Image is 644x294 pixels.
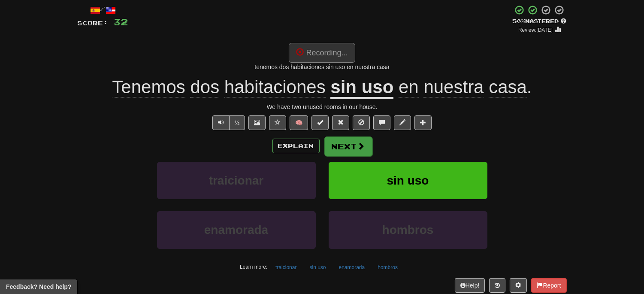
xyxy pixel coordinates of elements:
[204,223,268,236] span: enamorada
[209,174,264,187] span: traicionar
[114,16,128,27] span: 32
[423,77,484,97] span: nuestra
[78,5,128,15] div: /
[518,27,553,33] small: Review: [DATE]
[78,63,567,71] div: tenemos dos habitaciones sin uso en nuestra casa
[78,19,109,27] span: Score:
[324,136,372,156] button: Next
[305,261,331,274] button: sin uso
[399,77,419,97] span: en
[329,211,487,249] button: hombros
[373,261,402,274] button: hombros
[329,162,487,199] button: sin uso
[240,264,267,270] small: Learn more:
[334,261,370,274] button: enamorada
[190,77,219,97] span: dos
[489,77,527,97] span: casa
[272,139,320,153] button: Explain
[290,115,308,130] button: 🧠
[382,223,434,236] span: hombros
[211,115,245,130] div: Text-to-speech controls
[489,278,505,293] button: Round history (alt+y)
[353,115,370,130] button: Ignore sentence (alt+i)
[513,18,567,25] div: Mastered
[373,115,390,130] button: Discuss sentence (alt+u)
[393,77,532,97] span: .
[387,174,429,187] span: sin uso
[513,18,526,24] span: 50 %
[157,162,316,199] button: traicionar
[6,282,71,291] span: Open feedback widget
[394,115,411,130] button: Edit sentence (alt+d)
[271,261,301,274] button: traicionar
[531,278,566,293] button: Report
[212,115,230,130] button: Play sentence audio (ctl+space)
[289,43,355,63] button: Recording...
[78,103,567,111] div: We have two unused rooms in our house.
[157,211,316,249] button: enamorada
[229,115,245,130] button: ½
[455,278,485,293] button: Help!
[332,115,349,130] button: Reset to 0% Mastered (alt+r)
[330,77,393,99] u: sin uso
[414,115,432,130] button: Add to collection (alt+a)
[269,115,286,130] button: Favorite sentence (alt+f)
[311,115,329,130] button: Set this sentence to 100% Mastered (alt+m)
[224,77,326,97] span: habitaciones
[112,77,185,97] span: Tenemos
[248,115,266,130] button: Show image (alt+x)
